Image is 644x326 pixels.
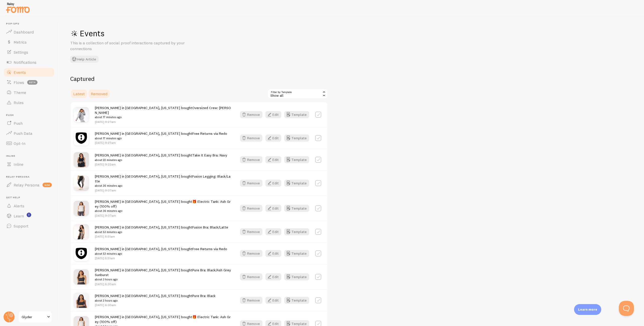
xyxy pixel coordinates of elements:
span: Settings [14,50,28,55]
a: Edit [265,180,284,187]
h1: Events [70,28,221,39]
span: Push [14,121,23,126]
span: new [43,183,52,187]
span: Theme [14,90,26,95]
p: [DATE] 9:07am [95,188,231,192]
a: Flows beta [3,77,55,87]
a: 🎁 Electric Tank: Ash Grey (100% off) [95,199,231,209]
small: about 3 hours ago [95,277,231,282]
p: [DATE] 9:22am [95,162,227,167]
a: Template [284,250,309,257]
button: Edit [265,180,281,187]
div: Show all [267,89,328,99]
p: [DATE] 6:30am [95,303,216,307]
span: Pop-ups [6,22,55,25]
a: Learn [3,211,55,221]
a: Notifications [3,57,55,67]
button: Edit [265,135,281,142]
img: Oversized_Crew_Heather_Grey_3_small.jpg [74,107,89,122]
small: about 17 minutes ago [95,115,231,119]
a: Removed [88,89,110,99]
p: [DATE] 9:27am [95,141,227,145]
img: PureBraBlack1_small.jpg [74,293,89,308]
p: [DATE] 6:30am [95,282,231,286]
a: Opt-In [3,138,55,148]
span: Glyder [22,314,46,320]
a: 🎁 Electric Tank: Ash Grey (100% off) [95,315,231,324]
a: Theme [3,87,55,97]
a: Support [3,221,55,231]
span: [PERSON_NAME] in [GEOGRAPHIC_DATA], [US_STATE] bought [95,294,216,303]
button: Template [284,135,309,142]
a: Fusion Legging: Black/Latte [95,174,230,183]
a: Settings [3,47,55,57]
a: Alerts [3,201,55,211]
img: FusionBraBlack_Latte2_small.jpg [74,224,89,239]
span: [PERSON_NAME] in [GEOGRAPHIC_DATA], [US_STATE] bought [95,153,227,162]
small: about 36 minutes ago [95,209,231,213]
img: redo-shield_small.png [74,246,89,261]
a: Edit [265,156,284,163]
a: Edit [265,135,284,142]
span: [PERSON_NAME] in [GEOGRAPHIC_DATA], [US_STATE] bought [95,247,227,256]
button: Edit [265,273,281,280]
a: Rules [3,97,55,108]
a: Latest [70,89,88,99]
button: Template [284,228,309,235]
small: about 17 minutes ago [95,136,227,141]
span: Push Data [14,131,32,136]
span: Dashboard [14,29,34,35]
a: Take It Easy Bra: Navy [192,153,227,157]
button: Template [284,205,309,212]
button: Edit [265,205,281,212]
p: [DATE] 8:51am [95,256,227,260]
p: [DATE] 9:07am [95,213,231,218]
a: Free Returns via Redo [192,131,227,136]
img: ElectricTankAshGrey1_small.jpg [74,201,89,216]
a: Edit [265,273,284,280]
a: Push [3,118,55,128]
a: Push Data [3,128,55,138]
span: [PERSON_NAME] in [GEOGRAPHIC_DATA], [US_STATE] bought [95,106,231,120]
small: about 53 minutes ago [95,251,227,256]
a: Metrics [3,37,55,47]
button: Remove [240,111,262,118]
p: [DATE] 9:27am [95,120,231,124]
img: FusionLeggingBlack_Latte2_small.jpg [74,176,89,191]
span: Metrics [14,40,27,45]
span: Removed [91,91,107,96]
a: Dashboard [3,27,55,37]
a: Fusion Bra: Black/Latte [192,225,228,230]
span: [PERSON_NAME] in [GEOGRAPHIC_DATA], [US_STATE] bought [95,268,231,282]
span: Inline [6,154,55,158]
a: Edit [265,205,284,212]
button: Template [284,111,309,118]
a: Inline [3,159,55,169]
button: Remove [240,205,262,212]
small: about 3 hours ago [95,298,216,303]
span: [PERSON_NAME] in [GEOGRAPHIC_DATA], [US_STATE] bought [95,174,231,188]
div: Learn more [574,304,601,315]
span: Events [14,70,26,75]
a: Edit [265,111,284,118]
button: Remove [240,297,262,304]
h2: Captured [70,75,328,83]
p: Learn more [578,307,597,312]
button: Edit [265,156,281,163]
span: Support [14,223,28,229]
a: Pure Bra: Black/Ash Grey Sunburst [95,268,231,277]
button: Remove [240,156,262,163]
button: Remove [240,273,262,280]
button: Remove [240,180,262,187]
a: Edit [265,250,284,257]
small: about 36 minutes ago [95,183,231,188]
button: Edit [265,228,281,235]
span: Rules [14,100,24,105]
span: beta [27,80,37,85]
a: Template [284,297,309,304]
span: [PERSON_NAME] in [GEOGRAPHIC_DATA], [US_STATE] bought [95,131,227,141]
